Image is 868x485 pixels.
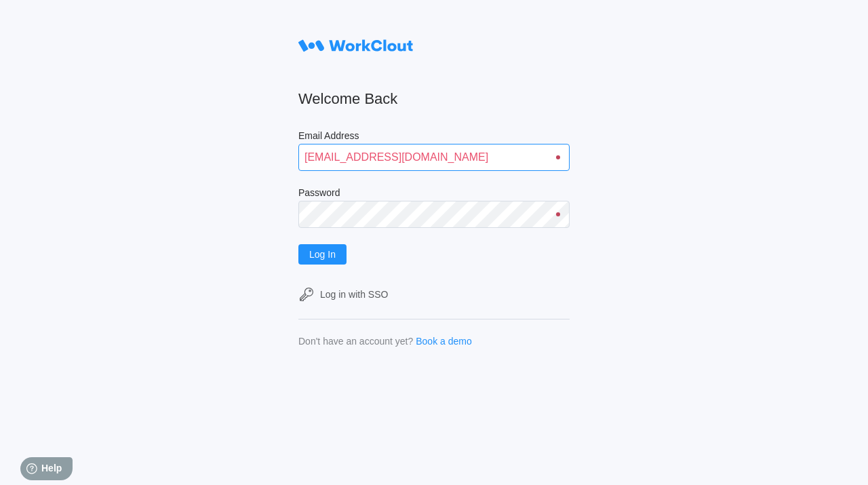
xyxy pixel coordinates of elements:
label: Email Address [298,130,570,144]
span: Log In [309,250,336,259]
a: Log in with SSO [298,286,570,303]
label: Password [298,187,570,201]
h2: Welcome Back [298,90,570,109]
div: Don't have an account yet? [298,336,413,347]
input: Enter your email [298,144,570,171]
button: Log In [298,244,347,265]
a: Book a demo [416,336,472,347]
div: Log in with SSO [320,289,388,300]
